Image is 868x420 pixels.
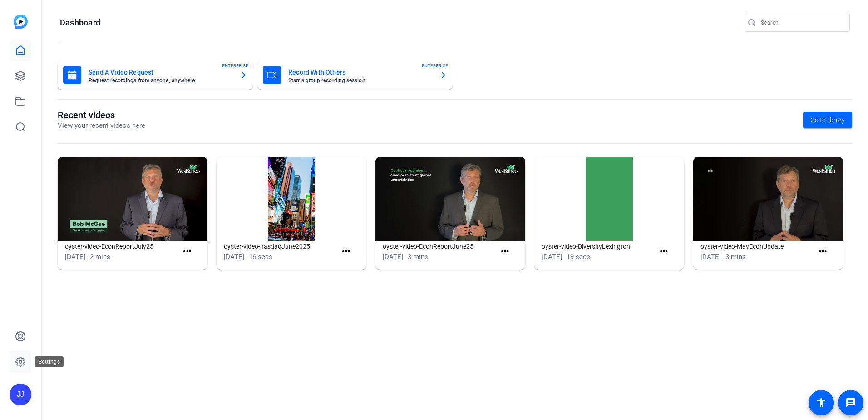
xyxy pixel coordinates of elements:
mat-card-subtitle: Request recordings from anyone, anywhere [89,78,233,83]
span: ENTERPRISE [422,62,448,69]
span: [DATE] [224,253,244,261]
h1: oyster-video-MayEconUpdate [700,241,814,252]
span: [DATE] [700,253,721,261]
mat-icon: more_horiz [182,246,193,257]
mat-card-title: Record With Others [288,67,433,78]
span: Go to library [810,115,845,125]
img: oyster-video-nasdaqJune2025 [217,157,366,241]
span: 2 mins [90,253,110,261]
h1: Dashboard [60,17,100,28]
button: Record With OthersStart a group recording sessionENTERPRISE [257,60,453,90]
mat-icon: more_horiz [340,246,352,257]
img: oyster-video-MayEconUpdate [693,157,843,241]
span: [DATE] [542,253,562,261]
span: 19 secs [567,253,590,261]
span: 3 mins [408,253,428,261]
input: Search [761,17,843,28]
img: blue-gradient.svg [14,15,28,29]
h1: Recent videos [58,110,145,120]
span: [DATE] [65,253,85,261]
span: [DATE] [383,253,403,261]
h1: oyster-video-nasdaqJune2025 [224,241,337,252]
button: Send A Video RequestRequest recordings from anyone, anywhereENTERPRISE [58,60,253,90]
span: 3 mins [725,253,746,261]
mat-icon: more_horiz [499,246,511,257]
mat-icon: message [845,397,856,408]
a: Go to library [803,112,852,128]
div: Settings [35,356,64,367]
mat-card-subtitle: Start a group recording session [288,78,433,83]
h1: oyster-video-EconReportJune25 [383,241,496,252]
span: 16 secs [249,253,272,261]
h1: oyster-video-DiversityLexington [542,241,655,252]
h1: oyster-video-EconReportJuly25 [65,241,178,252]
img: oyster-video-EconReportJuly25 [58,157,207,241]
img: oyster-video-DiversityLexington [534,157,684,241]
span: ENTERPRISE [222,62,248,69]
div: JJ [10,384,31,405]
mat-card-title: Send A Video Request [89,67,233,78]
mat-icon: more_horiz [817,246,829,257]
img: oyster-video-EconReportJune25 [375,157,525,241]
mat-icon: accessibility [816,397,827,408]
mat-icon: more_horiz [658,246,670,257]
p: View your recent videos here [58,120,145,131]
